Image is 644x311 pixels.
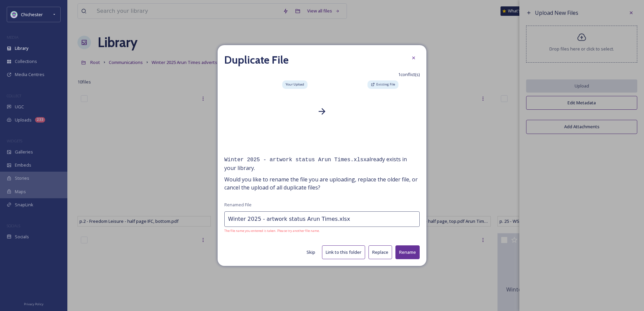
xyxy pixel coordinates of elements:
img: Logo_of_Chichester_District_Council.png [11,11,18,18]
span: Privacy Policy [24,302,43,306]
button: Skip [303,246,319,259]
kbd: Winter 2025 - artwork status Arun Times.xlsx [224,157,366,163]
span: WIDGETS [7,138,22,143]
span: Stories [15,175,29,181]
a: Privacy Policy [24,300,43,308]
span: Embeds [15,162,31,168]
button: Link to this folder [322,245,365,259]
span: MEDIA [7,35,19,40]
div: 233 [35,117,45,123]
span: Socials [15,234,29,240]
span: Galleries [15,149,33,155]
iframe: msdoc-iframe [334,78,401,162]
span: already exists in your library. [224,155,420,172]
span: Library [15,45,28,51]
span: Uploads [15,117,32,123]
input: My file [224,211,420,227]
span: UGC [15,104,24,110]
span: Chichester [21,11,43,18]
iframe: msdoc-iframe [243,78,310,162]
h2: Duplicate File [224,52,289,68]
span: Existing File [376,82,395,87]
span: 1 conflict(s) [398,71,420,78]
button: Rename [395,245,420,259]
span: SnapLink [15,202,33,208]
span: COLLECT [7,93,21,98]
button: Replace [368,245,392,259]
span: The file name you entered is taken. Please try another file name. [224,229,420,233]
span: Your Upload [286,82,304,87]
span: Renamed File [224,202,252,208]
span: Collections [15,58,37,65]
span: Maps [15,188,26,195]
a: Existing File [366,79,399,90]
span: SOCIALS [7,223,20,228]
span: Would you like to rename the file you are uploading, replace the older file, or cancel the upload... [224,175,420,192]
span: Media Centres [15,71,44,78]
